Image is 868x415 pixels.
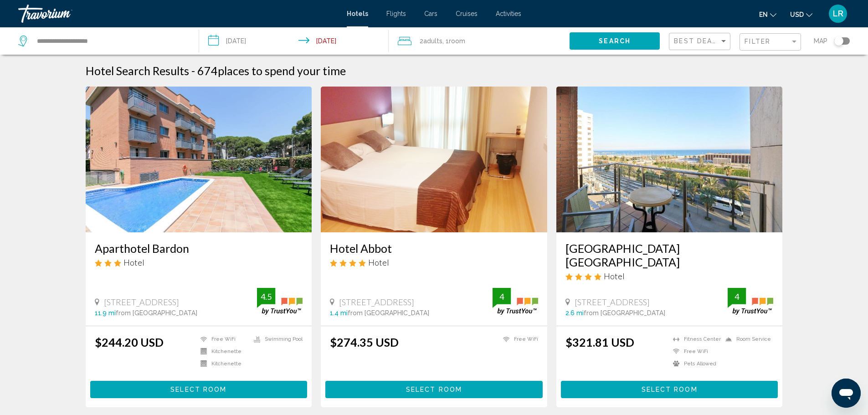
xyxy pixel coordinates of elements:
[493,291,511,302] div: 4
[368,257,389,267] span: Hotel
[759,11,768,18] span: en
[95,335,164,349] ins: $244.20 USD
[197,64,346,77] h2: 674
[348,309,429,317] span: from [GEOGRAPHIC_DATA]
[599,38,631,45] span: Search
[740,33,801,51] button: Filter
[325,383,543,393] a: Select Room
[790,11,804,18] span: USD
[561,381,778,398] button: Select Room
[420,35,442,47] span: 2
[826,4,850,23] button: User Menu
[833,9,843,18] span: LR
[191,64,195,77] span: -
[424,10,437,17] a: Cars
[814,35,827,47] span: Map
[570,32,660,49] button: Search
[565,271,774,281] div: 4 star Hotel
[565,241,774,269] a: [GEOGRAPHIC_DATA] [GEOGRAPHIC_DATA]
[498,335,538,343] li: Free WiFi
[493,288,538,315] img: trustyou-badge.svg
[759,8,776,21] button: Change language
[565,335,634,349] ins: $321.81 USD
[86,64,189,77] h1: Hotel Search Results
[347,10,368,17] a: Hotels
[257,291,275,302] div: 4.5
[442,35,465,47] span: , 1
[249,335,303,343] li: Swimming Pool
[321,87,547,232] img: Hotel image
[330,257,538,267] div: 4 star Hotel
[90,383,308,393] a: Select Room
[790,8,812,21] button: Change currency
[721,335,773,343] li: Room Service
[86,87,312,232] img: Hotel image
[325,381,543,398] button: Select Room
[330,241,538,255] a: Hotel Abbot
[95,241,303,255] a: Aparthotel Bardon
[423,37,442,45] span: Adults
[257,288,303,315] img: trustyou-badge.svg
[330,335,399,349] ins: $274.35 USD
[456,10,478,17] a: Cruises
[95,309,116,317] span: 11.9 mi
[339,297,414,307] span: [STREET_ADDRESS]
[728,291,746,302] div: 4
[832,379,861,408] iframe: Button to launch messaging window
[116,309,197,317] span: from [GEOGRAPHIC_DATA]
[728,288,773,315] img: trustyou-badge.svg
[90,381,308,398] button: Select Room
[556,87,783,232] img: Hotel image
[196,360,249,368] li: Kitchenette
[604,271,625,281] span: Hotel
[196,348,249,355] li: Kitchenette
[449,37,465,45] span: Room
[668,348,721,355] li: Free WiFi
[674,38,728,46] mat-select: Sort by
[668,360,721,368] li: Pets Allowed
[575,297,650,307] span: [STREET_ADDRESS]
[330,309,348,317] span: 1.4 mi
[565,309,584,317] span: 2.6 mi
[496,10,521,17] a: Activities
[196,335,249,343] li: Free WiFi
[827,37,850,45] button: Toggle map
[18,5,338,23] a: Travorium
[199,27,389,55] button: Check-in date: Nov 15, 2025 Check-out date: Nov 17, 2025
[642,386,698,394] span: Select Room
[406,386,462,394] span: Select Room
[123,257,144,267] span: Hotel
[668,335,721,343] li: Fitness Center
[389,27,570,55] button: Travelers: 2 adults, 0 children
[745,38,770,45] span: Filter
[95,257,303,267] div: 3 star Hotel
[674,37,722,45] span: Best Deals
[386,10,406,17] a: Flights
[584,309,665,317] span: from [GEOGRAPHIC_DATA]
[170,386,226,394] span: Select Room
[218,64,346,77] span: places to spend your time
[561,383,778,393] a: Select Room
[104,297,179,307] span: [STREET_ADDRESS]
